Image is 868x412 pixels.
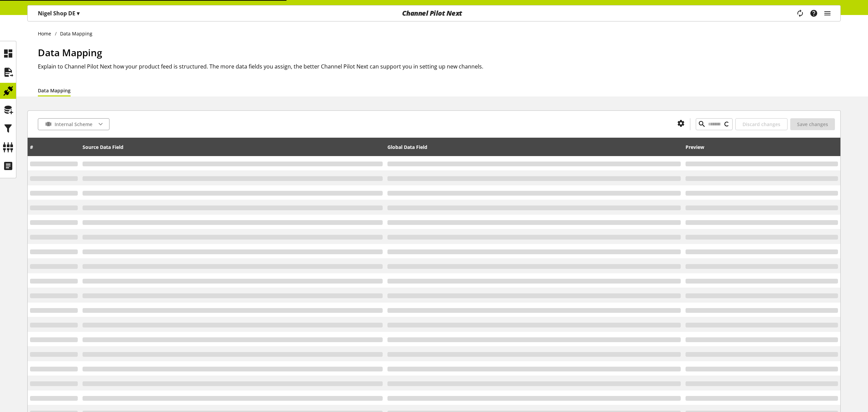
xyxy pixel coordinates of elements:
span: Discard changes [742,121,780,128]
a: Home [38,30,55,37]
button: Save changes [790,118,835,130]
span: Data Mapping [38,46,102,59]
button: Discard changes [735,118,788,130]
a: Data Mapping [38,87,71,94]
nav: main navigation [27,5,841,21]
div: Global Data Field [387,139,681,155]
div: Source Data Field [83,139,383,155]
div: Preview [686,139,838,155]
h2: Explain to Channel Pilot Next how your product feed is structured. The more data fields you assig... [38,62,841,71]
span: ▾ [77,10,79,17]
div: # [30,139,78,155]
p: Nigel Shop DE [38,9,79,17]
span: Save changes [797,121,828,128]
